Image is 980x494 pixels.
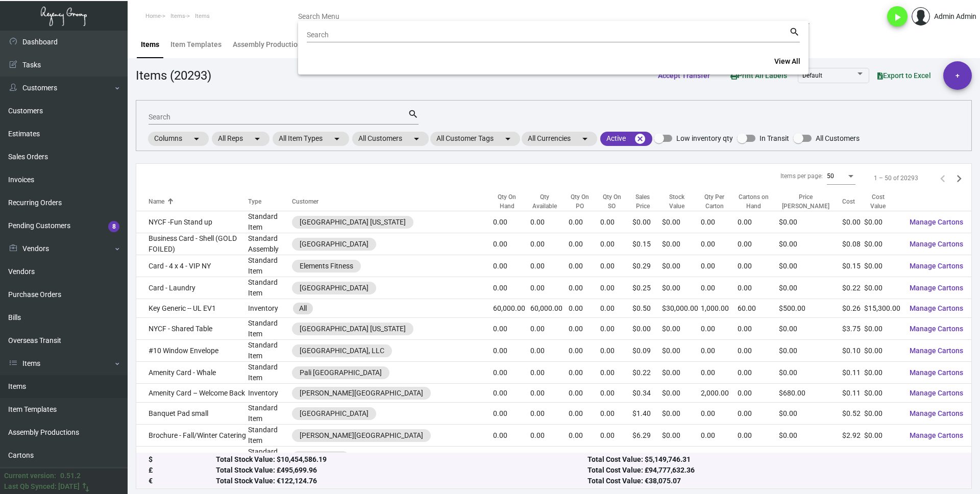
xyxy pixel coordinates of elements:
span: View All [774,57,800,65]
div: Current version: [4,471,56,481]
div: Last Qb Synced: [DATE] [4,481,80,492]
div: 0.51.2 [60,471,81,481]
mat-icon: search [789,26,800,38]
